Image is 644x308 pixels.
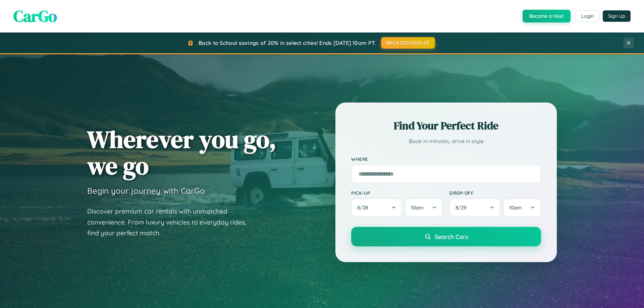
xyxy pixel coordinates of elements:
p: Book in minutes, drive in style [351,136,541,146]
button: 10am [405,198,443,217]
button: Search Cars [351,227,541,246]
p: Discover premium car rentals with unmatched convenience. From luxury vehicles to everyday rides, ... [87,206,255,239]
button: BACK2SCHOOL20 [381,37,435,49]
button: 10am [503,198,541,217]
span: 8 / 28 [357,204,371,211]
button: 8/28 [351,198,402,217]
h3: Begin your journey with CarGo [87,186,205,196]
span: 8 / 29 [455,204,470,211]
h1: Wherever you go, we go [87,126,276,179]
span: CarGo [13,5,57,27]
span: Back to School savings of 20% in select cities! Ends [DATE] 10am PT. [199,40,376,46]
button: 8/29 [449,198,500,217]
span: Search Cars [435,233,468,240]
label: Pick-up [351,190,443,196]
label: Where [351,156,541,162]
span: 10am [509,204,522,211]
label: Drop-off [449,190,541,196]
button: Become a Host [523,10,571,22]
h2: Find Your Perfect Ride [351,118,541,133]
button: Sign Up [603,10,631,22]
button: Login [576,10,599,22]
span: 10am [411,204,424,211]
